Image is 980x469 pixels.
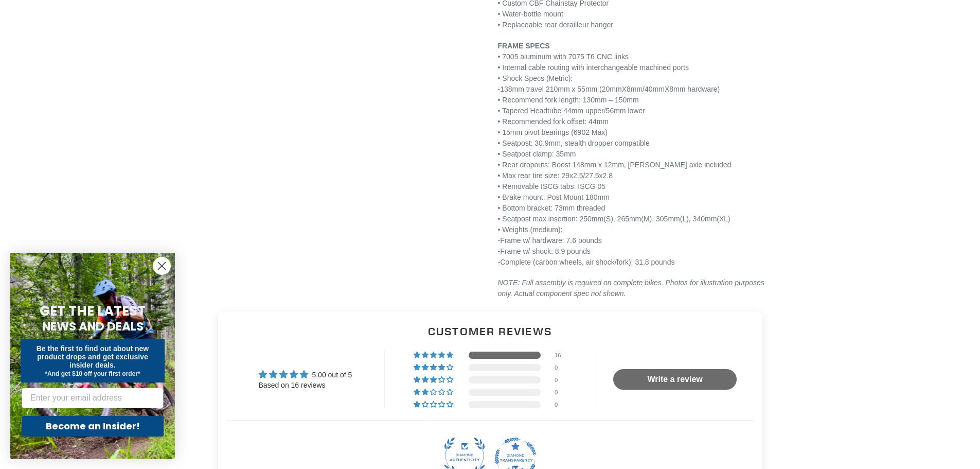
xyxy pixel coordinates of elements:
[37,344,149,369] span: Be the first to find out about new product drops and get exclusive insider deals.
[613,369,737,390] a: Write a review
[40,302,146,320] span: GET THE LATEST
[555,352,567,359] div: 16
[259,369,352,380] div: Average rating is 5.00 stars
[45,370,140,377] span: *And get $10 off your first order*
[259,380,352,391] div: Based on 16 reviews
[571,128,608,136] span: (6902 Max)
[498,42,550,50] span: FRAME SPECS
[153,257,171,275] button: Close dialog
[226,324,754,339] h2: Customer Reviews
[498,279,764,298] em: NOTE: Full assembly is required on complete bikes. Photos for illustration purposes only. Actual ...
[498,128,569,136] span: • 15mm pivot bearings
[498,41,771,268] p: • 7005 aluminum with 7075 T6 CNC links • Internal cable routing with interchangeable machined por...
[22,388,164,408] input: Enter your email address
[312,371,352,379] span: 5.00 out of 5
[42,318,144,335] span: NEWS AND DEALS
[624,289,626,298] em: .
[22,416,164,437] button: Become an Insider!
[414,352,455,359] div: 100% (16) reviews with 5 star rating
